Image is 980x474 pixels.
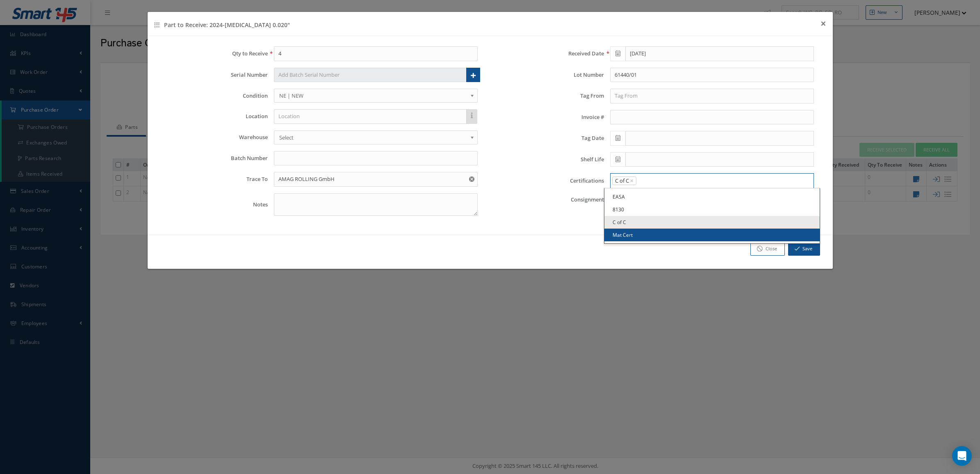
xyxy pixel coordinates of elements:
a: 8130 [604,203,820,216]
button: Reset [467,172,478,187]
a: Mat Cert [604,229,820,241]
label: Batch Number [160,155,268,161]
input: Location [274,109,467,124]
label: Consignment [496,197,604,203]
a: Close [750,242,785,256]
h4: Part to Receive: 2024-[MEDICAL_DATA] 0.020" [154,21,290,29]
svg: Reset [469,176,474,182]
input: Tag From [610,89,814,103]
span: × [630,176,634,185]
label: Invoice # [496,114,604,120]
label: Location [160,113,268,119]
label: Tag From [496,93,604,99]
label: Notes [160,202,268,208]
label: Serial Number [160,72,268,78]
input: Trace To [274,172,478,187]
label: Trace To [160,176,268,182]
span: × [820,16,826,30]
input: Add Batch Serial Number [274,68,467,82]
a: C of C [604,216,820,229]
input: Search for option [637,176,809,185]
label: Received Date [496,50,604,57]
label: Qty to Receive [160,50,268,57]
label: Tag Date [496,135,604,141]
label: Certifications [496,178,604,184]
span: C of C [612,176,636,185]
label: Condition [160,93,268,99]
a: EASA [604,190,820,203]
div: Open Intercom Messenger [952,446,972,466]
button: Save [788,242,820,256]
label: Lot Number [496,72,604,78]
label: Shelf Life [496,156,604,163]
span: NE | NEW [279,91,467,101]
label: Warehouse [160,134,268,140]
span: Select [279,133,467,142]
button: Remove option [630,177,634,184]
